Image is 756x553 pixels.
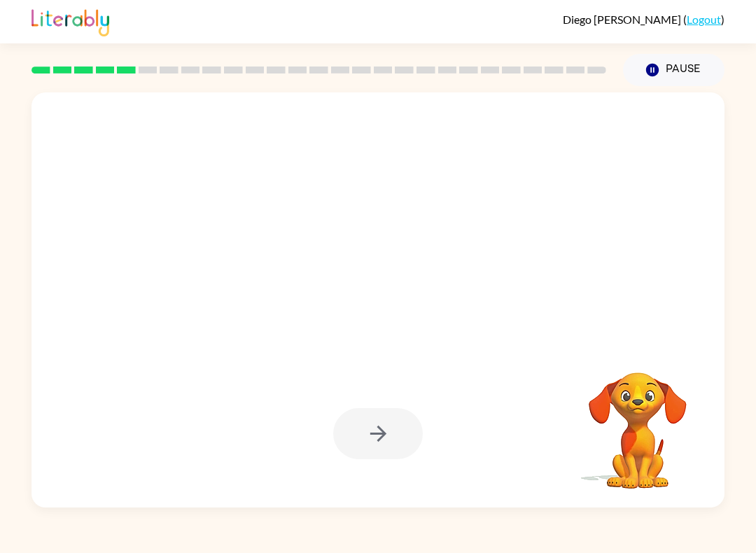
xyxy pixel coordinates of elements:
[31,6,109,36] img: Literably
[623,54,724,86] button: Pause
[563,13,724,26] div: ( )
[568,351,708,491] video: Your browser must support playing .mp4 files to use Literably. Please try using another browser.
[687,13,721,26] a: Logout
[563,13,683,26] span: Diego [PERSON_NAME]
